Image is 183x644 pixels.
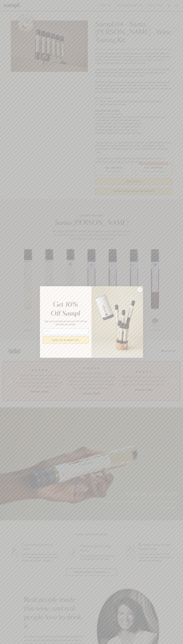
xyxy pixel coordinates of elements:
em: Get 10% Off Sampl [51,302,80,317]
span: Sign up for priority access and 10% off any one-time purchases. [45,320,87,326]
input: Email [43,328,89,335]
button: Close dialog [137,287,142,292]
button: SIGN UP & SAVE 10% [43,336,89,344]
img: 96933287-25a1-481a-a6d8-4dd623390dc6.png [91,286,143,358]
